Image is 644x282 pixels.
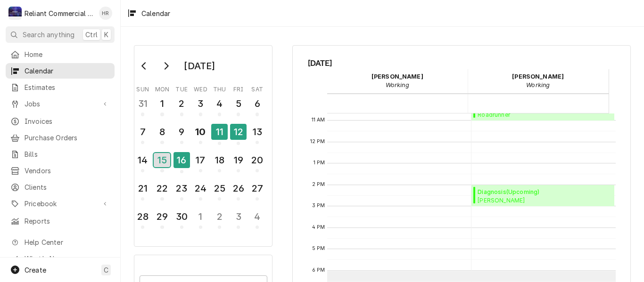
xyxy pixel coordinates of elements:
span: 5 PM [310,245,328,252]
div: Reliant Commercial Appliance Repair LLC's Avatar [8,7,22,20]
th: Wednesday [191,82,210,94]
span: 6 PM [310,266,328,274]
a: Go to Help Center [6,234,115,250]
div: 30 [174,209,189,224]
span: Pricebook [25,199,96,209]
div: Heath Reed's Avatar [99,7,112,20]
span: Invoices [25,116,110,126]
div: R [8,7,22,20]
a: Go to Pricebook [6,196,115,211]
span: Clients [25,182,110,192]
div: 21 [135,181,150,195]
span: 11 AM [309,116,328,124]
span: Roadrunner Food Truck / [STREET_ADDRESS] [478,111,571,118]
span: 2 PM [310,181,328,188]
div: 13 [250,125,264,139]
button: Search anythingCtrlK [6,26,115,43]
div: 4 [250,209,264,224]
em: Working [526,81,550,89]
div: HR [99,7,112,20]
div: 4 [212,97,227,111]
div: [Service] Diagnosis Jeanne Newell Home / 2215 Suzette Ave, Redding, CA 96002 ID: JOB-414 Status: ... [471,185,615,207]
div: 2 [174,97,189,111]
div: 20 [250,153,264,167]
div: 31 [135,97,150,111]
a: Vendors [6,163,115,178]
span: Jobs [25,99,96,109]
span: Diagnosis ( Upcoming ) [478,188,603,196]
span: C [104,265,108,275]
a: Calendar [6,63,115,79]
div: 12 [230,124,247,140]
div: 24 [193,181,208,195]
em: Working [386,81,409,89]
div: [DATE] [181,58,218,74]
div: 10 [193,125,208,139]
button: Go to previous month [135,58,154,73]
span: 3 PM [310,202,328,209]
span: Calendar [25,66,110,76]
div: 8 [155,125,169,139]
div: 17 [193,153,208,167]
span: [DATE] [308,57,616,69]
div: 25 [212,181,227,195]
th: Sunday [133,82,152,94]
div: 23 [174,181,189,195]
div: 7 [135,125,150,139]
span: Search anything [23,30,74,40]
span: [PERSON_NAME] Home / [STREET_ADDRESS][PERSON_NAME] [478,196,603,204]
th: Friday [229,82,248,94]
div: 9 [174,125,189,139]
span: Bills [25,149,110,159]
div: 3 [193,97,208,111]
span: Create [25,266,46,274]
div: 22 [155,181,169,195]
th: Tuesday [172,82,191,94]
div: 1 [155,97,169,111]
span: 12 PM [308,138,328,145]
a: Bills [6,146,115,162]
div: 6 [250,97,264,111]
span: Estimates [25,82,110,92]
a: Home [6,47,115,62]
div: 26 [231,181,246,195]
div: Diagnosis(Upcoming)[PERSON_NAME]Home / [STREET_ADDRESS][PERSON_NAME] [471,185,615,207]
div: 29 [155,209,169,224]
span: Purchase Orders [25,133,110,143]
div: Heath Reed - Working [468,69,609,93]
div: 19 [231,153,246,167]
a: Reports [6,213,115,229]
th: Saturday [248,82,267,94]
span: What's New [25,254,109,264]
div: 2 [212,209,227,224]
a: Invoices [6,113,115,129]
a: Purchase Orders [6,130,115,145]
th: Thursday [210,82,229,94]
span: Vendors [25,166,110,176]
strong: [PERSON_NAME] [512,73,564,80]
div: 15 [154,153,170,167]
a: Go to What's New [6,251,115,266]
div: 14 [135,153,150,167]
span: Home [25,49,110,59]
div: 3 [231,209,246,224]
div: 27 [250,181,264,195]
th: Monday [152,82,172,94]
span: Ctrl [85,30,98,40]
div: Diana Reed - Working [327,69,468,93]
span: Reports [25,216,110,226]
div: Calendar Day Picker [134,45,272,247]
span: 1 PM [311,159,328,167]
span: Help Center [25,237,109,247]
div: 18 [212,153,227,167]
span: K [104,30,108,40]
div: 16 [173,152,190,168]
strong: [PERSON_NAME] [372,73,423,80]
div: 1 [193,209,208,224]
a: Go to Jobs [6,96,115,112]
button: Go to next month [157,58,175,73]
div: Reliant Commercial Appliance Repair LLC [25,8,94,18]
a: Clients [6,179,115,195]
div: 28 [135,209,150,224]
div: 5 [231,97,246,111]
